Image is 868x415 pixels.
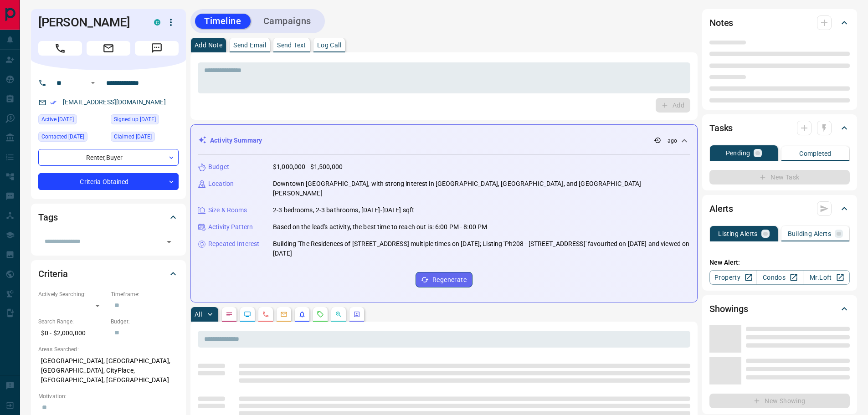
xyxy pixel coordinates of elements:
[38,206,179,228] div: Tags
[111,114,179,127] div: Wed Jan 27 2021
[63,98,166,106] a: [EMAIL_ADDRESS][DOMAIN_NAME]
[50,99,56,106] svg: Email Verified
[277,42,306,48] p: Send Text
[111,318,179,326] p: Budget:
[709,270,756,285] a: Property
[38,290,106,298] p: Actively Searching:
[788,231,831,237] p: Building Alerts
[154,19,160,26] div: condos.ca
[87,77,98,88] button: Open
[198,132,690,149] div: Activity Summary-- ago
[38,266,68,281] h2: Criteria
[353,311,360,318] svg: Agent Actions
[114,132,152,141] span: Claimed [DATE]
[273,205,414,215] p: 2-3 bedrooms, 2-3 bathrooms, [DATE]-[DATE] sqft
[135,41,179,56] span: Message
[335,311,342,318] svg: Opportunities
[244,311,251,318] svg: Lead Browsing Activity
[273,162,343,172] p: $1,000,000 - $1,500,000
[273,239,690,258] p: Building 'The Residences of [STREET_ADDRESS] multiple times on [DATE]; Listing 'Ph208 - [STREET_A...
[38,263,179,285] div: Criteria
[87,41,130,56] span: Email
[208,205,247,215] p: Size & Rooms
[38,41,82,56] span: Call
[38,173,179,190] div: Criteria Obtained
[226,311,233,318] svg: Notes
[38,354,179,388] p: [GEOGRAPHIC_DATA], [GEOGRAPHIC_DATA], [GEOGRAPHIC_DATA], CityPlace, [GEOGRAPHIC_DATA], [GEOGRAPHI...
[41,132,84,141] span: Contacted [DATE]
[38,15,140,30] h1: [PERSON_NAME]
[709,258,850,267] p: New Alert:
[273,179,690,198] p: Downtown [GEOGRAPHIC_DATA], with strong interest in [GEOGRAPHIC_DATA], [GEOGRAPHIC_DATA], and [GE...
[38,392,179,400] p: Motivation:
[208,162,229,172] p: Budget
[726,150,750,156] p: Pending
[233,42,266,48] p: Send Email
[38,345,179,354] p: Areas Searched:
[38,149,179,166] div: Renter , Buyer
[163,236,175,248] button: Open
[38,326,106,341] p: $0 - $2,000,000
[416,272,473,287] button: Regenerate
[709,117,850,139] div: Tasks
[709,12,850,34] div: Notes
[317,42,341,48] p: Log Call
[718,231,758,237] p: Listing Alerts
[254,14,320,29] button: Campaigns
[195,311,202,318] p: All
[709,298,850,320] div: Showings
[803,270,850,285] a: Mr.Loft
[709,198,850,220] div: Alerts
[114,115,156,124] span: Signed up [DATE]
[709,15,733,30] h2: Notes
[208,239,259,249] p: Repeated Interest
[709,121,733,135] h2: Tasks
[208,179,234,189] p: Location
[709,201,733,216] h2: Alerts
[210,136,262,145] p: Activity Summary
[280,311,288,318] svg: Emails
[195,42,222,48] p: Add Note
[799,150,832,157] p: Completed
[663,137,677,145] p: -- ago
[38,114,106,127] div: Mon Oct 06 2025
[756,270,803,285] a: Condos
[298,311,306,318] svg: Listing Alerts
[208,222,253,232] p: Activity Pattern
[317,311,324,318] svg: Requests
[38,318,106,326] p: Search Range:
[38,210,57,225] h2: Tags
[195,14,251,29] button: Timeline
[111,290,179,298] p: Timeframe:
[41,115,74,124] span: Active [DATE]
[111,132,179,144] div: Thu Jun 26 2025
[262,311,269,318] svg: Calls
[709,302,748,316] h2: Showings
[38,132,106,144] div: Mon Sep 08 2025
[273,222,487,232] p: Based on the lead's activity, the best time to reach out is: 6:00 PM - 8:00 PM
